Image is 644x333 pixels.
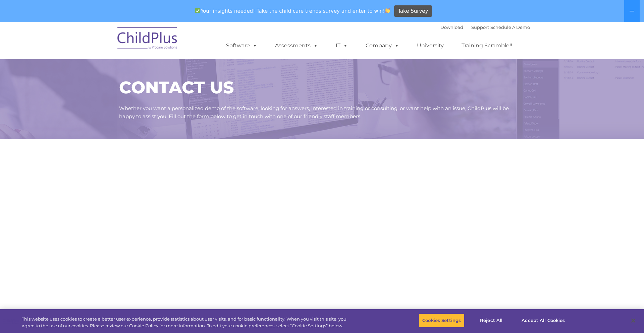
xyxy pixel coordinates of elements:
[119,105,509,120] span: Whether you want a personalized demo of the software, looking for answers, interested in training...
[440,25,530,30] font: |
[410,39,450,52] a: University
[359,39,406,52] a: Company
[455,39,519,52] a: Training Scramble!!
[119,77,234,98] span: CONTACT US
[268,39,325,52] a: Assessments
[626,313,641,328] button: Close
[440,25,463,30] a: Download
[394,5,432,17] a: Take Survey
[490,25,530,30] a: Schedule A Demo
[329,39,355,52] a: IT
[22,316,354,329] div: This website uses cookies to create a better user experience, provide statistics about user visit...
[471,25,489,30] a: Support
[518,314,569,328] button: Accept All Cookies
[219,39,264,52] a: Software
[470,314,512,328] button: Reject All
[419,314,465,328] button: Cookies Settings
[114,22,181,56] img: ChildPlus by Procare Solutions
[398,5,428,17] span: Take Survey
